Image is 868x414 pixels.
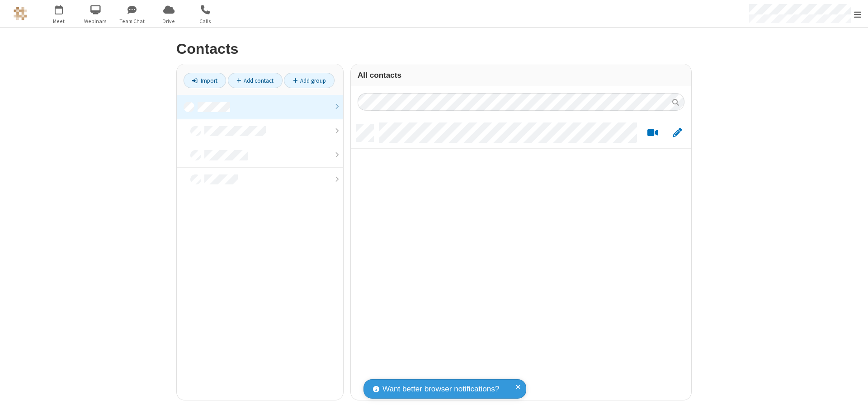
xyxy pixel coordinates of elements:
button: Edit [668,127,686,139]
a: Import [184,73,226,88]
span: Drive [152,17,186,25]
a: Add group [284,73,335,88]
h3: All contacts [358,71,684,80]
a: Add contact [228,73,283,88]
span: Want better browser notifications? [382,383,499,395]
h2: Contacts [176,41,692,57]
img: QA Selenium DO NOT DELETE OR CHANGE [14,7,27,20]
div: grid [351,118,691,400]
span: Meet [42,17,76,25]
button: Start a video meeting [644,127,661,139]
span: Team Chat [115,17,149,25]
span: Webinars [79,17,113,25]
span: Calls [189,17,222,25]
